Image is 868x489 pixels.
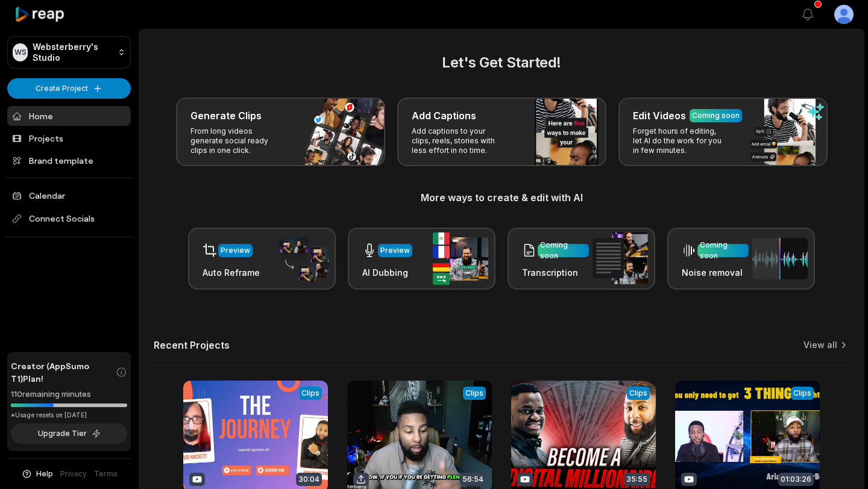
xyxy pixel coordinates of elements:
h3: Add Captions [412,108,476,123]
h3: Generate Clips [190,108,262,123]
div: Preview [380,245,410,256]
button: Upgrade Tier [11,423,127,444]
h2: Let's Get Started! [154,52,849,73]
a: Terms [94,469,118,479]
h3: More ways to create & edit with AI [154,190,849,205]
div: 110 remaining minutes [11,388,127,400]
div: WS [13,43,28,61]
span: Help [36,469,53,479]
a: Brand template [7,151,131,170]
div: Preview [221,245,250,256]
a: Home [7,106,131,126]
p: Add captions to your clips, reels, stories with less effort in no time. [412,126,505,155]
p: Websterberry's Studio [33,42,113,63]
h3: Noise removal [682,266,749,279]
p: Forget hours of editing, let AI do the work for you in few minutes. [633,126,726,155]
h3: Edit Videos [633,108,686,123]
a: Calendar [7,185,131,205]
h3: AI Dubbing [362,266,412,279]
div: Coming soon [692,110,740,121]
p: From long videos generate social ready clips in one click. [190,126,284,155]
img: ai_dubbing.png [433,232,488,285]
div: *Usage resets on [DATE] [11,411,127,420]
img: auto_reframe.png [273,235,329,282]
a: Projects [7,128,131,148]
img: transcription.png [593,232,648,284]
h3: Transcription [522,266,589,279]
button: Help [21,469,53,479]
button: Create Project [7,78,131,99]
div: Coming soon [540,240,587,261]
span: Connect Socials [7,208,131,229]
div: Coming soon [700,240,746,261]
a: View all [804,339,837,351]
h3: Auto Reframe [203,266,260,279]
span: Creator (AppSumo T1) Plan! [11,360,116,385]
a: Privacy [60,469,87,479]
img: noise_removal.png [752,238,808,279]
h2: Recent Projects [154,339,230,351]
